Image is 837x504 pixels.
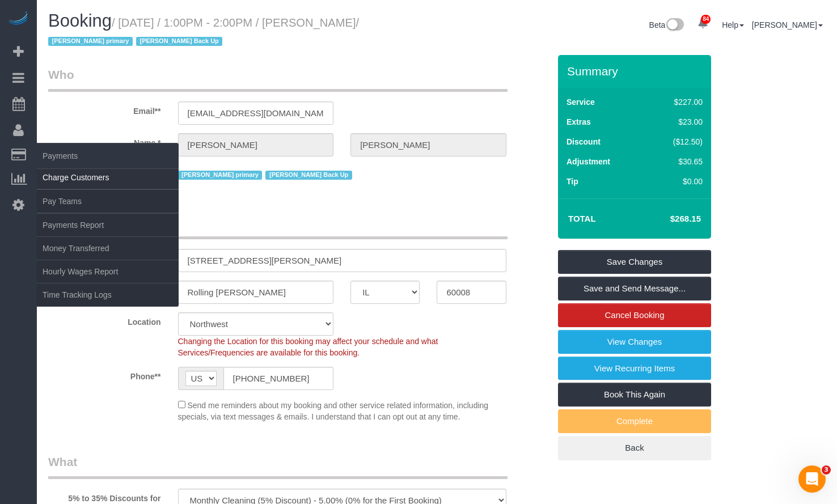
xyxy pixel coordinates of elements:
span: Payments [37,143,179,169]
a: View Recurring Items [558,357,711,380]
span: [PERSON_NAME] primary [48,37,133,46]
a: Back [558,436,711,460]
span: [PERSON_NAME] primary [178,171,263,180]
label: Location [40,312,170,328]
label: Service [567,96,595,108]
input: Zip Code** [437,281,506,304]
strong: Total [568,214,596,223]
div: ($12.50) [649,136,703,147]
span: [PERSON_NAME] Back Up [136,37,223,46]
span: 3 [822,465,831,475]
div: $30.65 [649,156,703,167]
input: Last Name* [350,133,506,156]
a: Cancel Booking [558,303,711,327]
span: Changing the Location for this booking may affect your schedule and what Services/Frequencies are... [178,337,438,357]
ul: Payments [37,166,179,307]
a: Pay Teams [37,190,179,213]
iframe: Intercom live chat [798,465,826,493]
a: Beta [649,20,684,29]
span: Booking [48,11,112,31]
a: 84 [692,11,714,36]
h4: $268.15 [636,214,701,224]
span: 84 [701,15,711,24]
a: Help [722,20,744,29]
legend: Who [48,66,508,92]
a: Save and Send Message... [558,277,711,300]
a: Hourly Wages Report [37,260,179,283]
img: Automaid Logo [7,11,29,27]
a: Charge Customers [37,166,179,189]
legend: What [48,454,508,479]
a: Save Changes [558,250,711,274]
span: [PERSON_NAME] Back Up [265,171,352,180]
h3: Summary [567,65,705,78]
a: Money Transferred [37,237,179,260]
label: Name * [40,133,170,149]
a: View Changes [558,330,711,354]
label: Discount [567,136,601,147]
label: Adjustment [567,156,610,167]
img: New interface [665,18,684,33]
small: / [DATE] / 1:00PM - 2:00PM / [PERSON_NAME] [48,16,359,48]
div: $227.00 [649,96,703,108]
legend: Where [48,214,508,239]
div: $0.00 [649,176,703,187]
a: Time Tracking Logs [37,283,179,306]
span: Send me reminders about my booking and other service related information, including specials, via... [178,401,489,421]
a: [PERSON_NAME] [752,20,823,29]
div: $23.00 [649,116,703,128]
label: Tip [567,176,578,187]
label: Extras [567,116,591,128]
input: First Name** [178,133,334,156]
a: Payments Report [37,214,179,236]
a: Book This Again [558,383,711,406]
